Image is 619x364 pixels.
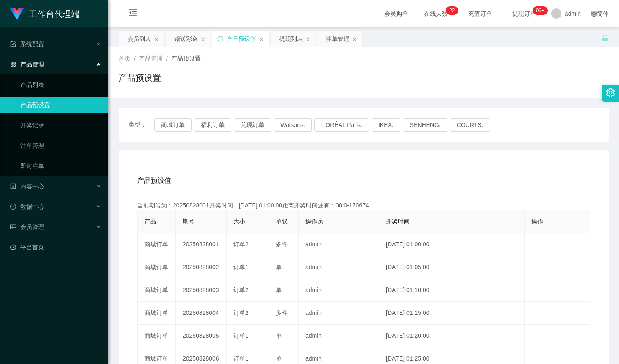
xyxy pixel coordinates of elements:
[20,137,102,154] a: 注单管理
[446,6,458,15] sup: 22
[601,34,609,42] i: 图标: unlock
[276,264,282,270] span: 单
[299,279,379,302] td: admin
[138,233,176,256] td: 商城订单
[154,118,192,132] button: 商城订单
[452,6,455,15] p: 2
[119,55,130,62] span: 首页
[10,41,16,47] i: 图标: form
[276,355,282,362] span: 单
[449,6,452,15] p: 2
[20,117,102,134] a: 开奖记录
[138,302,176,325] td: 商城订单
[299,302,379,325] td: admin
[379,233,525,256] td: [DATE] 01:00:00
[233,332,249,339] span: 订单1
[305,37,311,42] i: 图标: close
[10,223,44,230] span: 会员管理
[352,37,357,42] i: 图标: close
[134,55,136,62] span: /
[533,6,548,15] sup: 1000
[139,55,163,62] span: 产品管理
[176,279,227,302] td: 20250828003
[403,118,447,132] button: SENHENG.
[137,201,590,210] div: 当前期号为：20250828001开奖时间：[DATE] 01:00:00距离开奖时间还有：00:0-170674
[138,279,176,302] td: 商城订单
[183,218,194,225] span: 期号
[129,118,154,132] span: 类型：
[464,11,496,17] span: 充值订单
[138,256,176,279] td: 商城订单
[276,309,288,316] span: 多件
[276,218,288,225] span: 单双
[176,233,227,256] td: 20250828001
[379,325,525,347] td: [DATE] 01:20:00
[606,88,615,97] i: 图标: setting
[217,36,223,42] i: 图标: sync
[176,256,227,279] td: 20250828002
[20,97,102,113] a: 产品预设置
[233,241,249,248] span: 订单2
[119,0,147,28] i: 图标: menu-fold
[379,302,525,325] td: [DATE] 01:15:00
[234,118,271,132] button: 兑现订单
[194,118,231,132] button: 福利订单
[29,0,80,28] h1: 工作台代理端
[420,11,452,17] span: 在线人数
[233,264,249,270] span: 订单1
[10,41,44,47] span: 系统配置
[10,8,24,20] img: logo.9652507e.png
[20,157,102,174] a: 即时注单
[137,176,171,186] span: 产品预设值
[259,37,264,42] i: 图标: close
[144,218,156,225] span: 产品
[379,279,525,302] td: [DATE] 01:10:00
[10,61,16,67] i: 图标: appstore-o
[379,256,525,279] td: [DATE] 01:05:00
[279,31,303,47] div: 提现列表
[305,218,323,225] span: 操作员
[233,355,249,362] span: 订单1
[233,218,245,225] span: 大小
[299,233,379,256] td: admin
[508,11,540,17] span: 提现订单
[10,183,16,189] i: 图标: profile
[10,204,16,210] i: 图标: check-circle-o
[450,118,490,132] button: COURTS.
[276,241,288,248] span: 多件
[10,239,102,256] a: 图标: dashboard平台首页
[386,218,410,225] span: 开奖时间
[20,76,102,93] a: 产品列表
[276,332,282,339] span: 单
[176,302,227,325] td: 20250828004
[233,309,249,316] span: 订单2
[138,325,176,347] td: 商城订单
[326,31,350,47] div: 注单管理
[174,31,198,47] div: 赠送彩金
[10,10,80,17] a: 工作台代理端
[10,203,44,210] span: 数据中心
[314,118,369,132] button: L'ORÉAL Paris.
[372,118,400,132] button: IKEA.
[10,224,16,230] i: 图标: table
[128,31,151,47] div: 会员列表
[276,287,282,293] span: 单
[299,256,379,279] td: admin
[233,287,249,293] span: 订单2
[171,55,201,62] span: 产品预设置
[299,325,379,347] td: admin
[10,61,44,68] span: 产品管理
[227,31,256,47] div: 产品预设置
[531,218,543,225] span: 操作
[176,325,227,347] td: 20250828005
[274,118,312,132] button: Watsons.
[166,55,168,62] span: /
[10,183,44,190] span: 内容中心
[119,72,161,84] h1: 产品预设置
[200,37,205,42] i: 图标: close
[591,11,597,17] i: 图标: global
[154,37,159,42] i: 图标: close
